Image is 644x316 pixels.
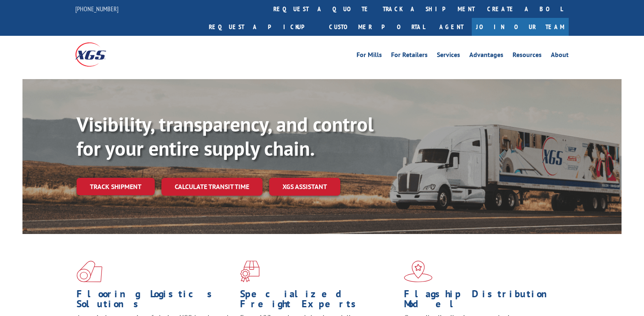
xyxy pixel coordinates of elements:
[431,18,472,36] a: Agent
[269,178,340,196] a: XGS ASSISTANT
[77,111,374,161] b: Visibility, transparency, and control for your entire supply chain.
[551,52,569,61] a: About
[472,18,569,36] a: Join Our Team
[513,52,542,61] a: Resources
[77,289,234,313] h1: Flooring Logistics Solutions
[323,18,431,36] a: Customer Portal
[404,289,561,313] h1: Flagship Distribution Model
[391,52,428,61] a: For Retailers
[203,18,323,36] a: Request a pickup
[161,178,263,196] a: Calculate transit time
[469,52,503,61] a: Advantages
[240,289,397,313] h1: Specialized Freight Experts
[437,52,460,61] a: Services
[357,52,382,61] a: For Mills
[77,261,102,282] img: xgs-icon-total-supply-chain-intelligence-red
[240,261,260,282] img: xgs-icon-focused-on-flooring-red
[75,5,119,13] a: [PHONE_NUMBER]
[77,178,155,195] a: Track shipment
[404,261,433,282] img: xgs-icon-flagship-distribution-model-red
